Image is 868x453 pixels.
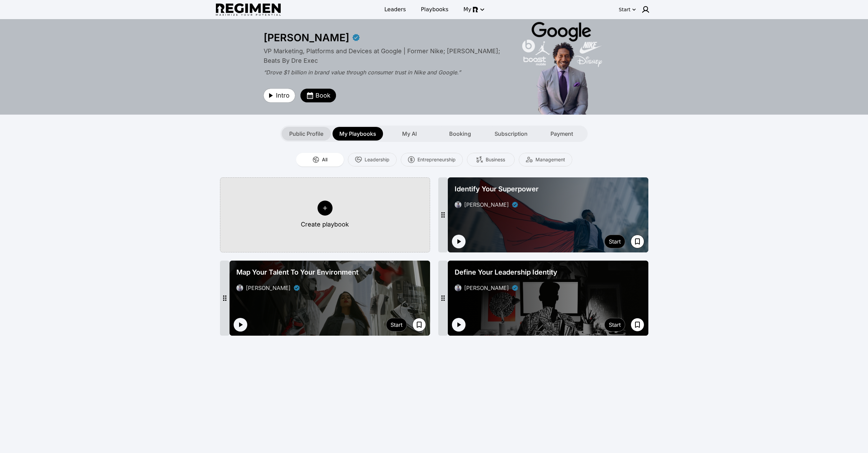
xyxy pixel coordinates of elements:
div: Verified partner - Daryl Butler [512,284,518,291]
button: Start [386,318,407,332]
span: Booking [449,130,471,138]
span: Identify Your Superpower [455,184,539,194]
img: All [312,156,319,163]
div: Verified partner - Daryl Butler [352,33,360,42]
img: user icon [642,5,650,14]
span: Leadership [365,156,389,163]
span: Entrepreneurship [417,156,456,163]
button: Play intro [452,235,466,248]
span: All [322,156,327,163]
button: Business [467,153,515,166]
div: “Drove $1 billion in brand value through consumer trust in Nike and Google.” [264,68,506,76]
button: My AI [385,127,434,141]
button: My [459,3,488,16]
span: Intro [276,91,290,100]
img: Regimen logo [216,3,281,16]
img: avatar of Daryl Butler [455,284,461,291]
span: Public Profile [289,130,323,138]
div: Start [609,237,621,246]
div: [PERSON_NAME] [464,284,509,292]
button: Public Profile [282,127,331,141]
button: Management [519,153,572,166]
span: My [464,5,471,14]
div: Verified partner - Daryl Butler [512,201,518,208]
button: All [296,153,344,166]
span: Subscription [495,130,528,138]
div: [PERSON_NAME] [464,201,509,209]
button: Play intro [234,318,247,332]
button: Save [631,318,644,332]
span: Management [535,156,565,163]
a: Playbooks [417,3,453,16]
div: [PERSON_NAME] [246,284,291,292]
button: Start [604,235,625,248]
button: Intro [264,89,295,102]
button: Save [412,318,426,332]
span: Book [315,91,330,100]
div: VP Marketing, Platforms and Devices at Google | Former Nike; [PERSON_NAME]; Beats By Dre Exec [264,46,506,65]
span: Payment [550,130,573,138]
button: Payment [537,127,586,141]
img: avatar of Daryl Butler [455,201,461,208]
img: Leadership [355,156,362,163]
button: Save [631,235,644,248]
button: Create playbook [220,177,430,252]
button: Play intro [452,318,466,332]
img: Business [476,156,483,163]
div: Start [619,6,630,13]
button: Book [300,89,336,102]
img: avatar of Daryl Butler [236,284,243,291]
button: Start [617,4,637,15]
div: Start [609,321,621,329]
span: Playbooks [421,5,448,14]
div: Start [391,321,402,329]
span: My AI [402,130,417,138]
img: Management [526,156,533,163]
span: Leaders [384,5,406,14]
span: My Playbooks [339,130,376,138]
button: Entrepreneurship [401,153,463,166]
div: Verified partner - Daryl Butler [293,284,300,291]
div: [PERSON_NAME] [264,31,349,44]
button: My Playbooks [333,127,383,141]
span: Business [486,156,505,163]
img: Entrepreneurship [408,156,415,163]
span: Map Your Talent To Your Environment [236,267,358,277]
button: Leadership [348,153,397,166]
span: Define Your Leadership Identity [455,267,557,277]
button: Start [604,318,625,332]
div: Create playbook [301,220,349,229]
button: Booking [436,127,485,141]
a: Leaders [380,3,410,16]
button: Subscription [486,127,535,141]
